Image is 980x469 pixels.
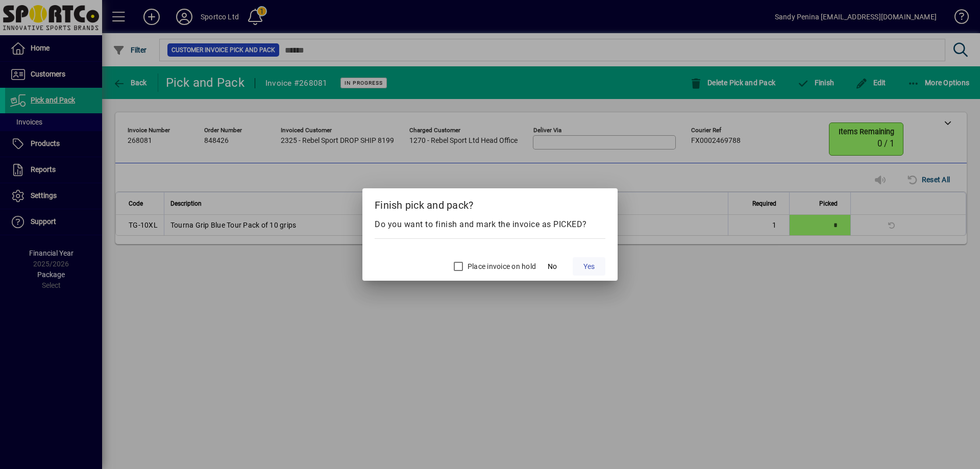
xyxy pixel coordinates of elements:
button: Yes [573,257,605,276]
span: No [548,261,557,272]
button: No [536,257,569,276]
div: Do you want to finish and mark the invoice as PICKED? [375,218,605,231]
span: Yes [583,261,595,272]
h2: Finish pick and pack? [362,188,618,218]
label: Place invoice on hold [465,261,536,271]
